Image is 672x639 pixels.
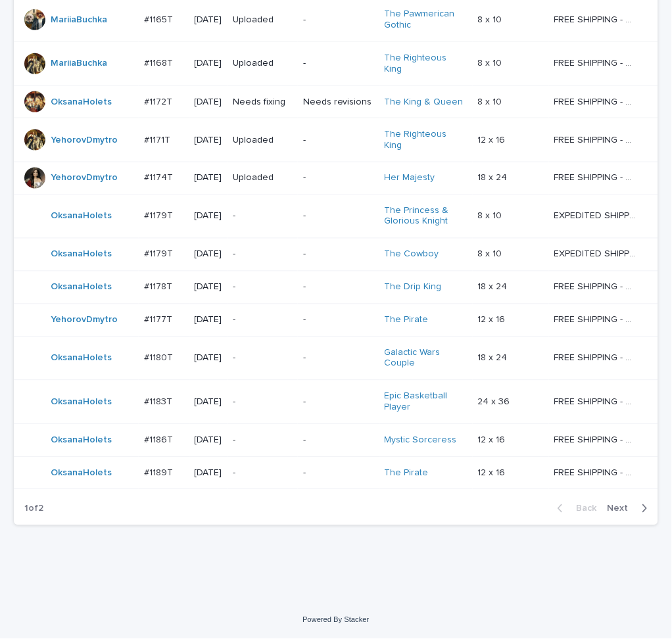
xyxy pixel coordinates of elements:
p: 24 x 36 [478,394,513,408]
p: Needs revisions [303,97,374,108]
p: #1189T [144,465,176,479]
a: OksanaHolets [51,282,112,293]
p: 8 x 10 [478,94,505,108]
p: - [233,353,293,364]
p: - [233,435,293,446]
a: The King & Queen [385,97,464,108]
p: - [303,468,374,479]
tr: OksanaHolets #1179T#1179T [DATE]--The Cowboy 8 x 108 x 10 EXPEDITED SHIPPING - preview in 1 busin... [14,239,658,272]
p: FREE SHIPPING - preview in 1-2 business days, after your approval delivery will take 5-10 b.d. [554,170,639,184]
p: 18 x 24 [478,279,510,293]
a: The Pirate [385,468,429,479]
a: Galactic Wars Couple [385,348,467,370]
a: YehorovDmytro [51,135,118,146]
a: The Pawmerican Gothic [385,9,467,31]
a: The Drip King [385,282,442,293]
p: #1174T [144,170,176,184]
p: EXPEDITED SHIPPING - preview in 1 business day; delivery up to 5 business days after your approval. [554,208,639,222]
p: 8 x 10 [478,55,505,69]
p: #1179T [144,247,176,260]
p: 12 x 16 [478,132,508,146]
p: [DATE] [195,211,222,222]
p: Uploaded [233,58,293,69]
tr: OksanaHolets #1183T#1183T [DATE]--Epic Basketball Player 24 x 3624 x 36 FREE SHIPPING - preview i... [14,381,658,425]
tr: OksanaHolets #1179T#1179T [DATE]--The Princess & Glorious Knight 8 x 108 x 10 EXPEDITED SHIPPING ... [14,195,658,239]
p: 1 of 2 [14,493,54,525]
p: #1168T [144,55,176,69]
tr: OksanaHolets #1180T#1180T [DATE]--Galactic Wars Couple 18 x 2418 x 24 FREE SHIPPING - preview in ... [14,337,658,381]
p: #1180T [144,350,176,364]
p: FREE SHIPPING - preview in 1-2 business days, after your approval delivery will take 5-10 b.d. [554,433,639,446]
p: #1171T [144,132,173,146]
a: OksanaHolets [51,97,112,108]
p: 18 x 24 [478,170,510,184]
p: #1178T [144,279,175,293]
a: The Righteous King [385,53,467,75]
p: - [303,435,374,446]
a: YehorovDmytro [51,315,118,326]
p: FREE SHIPPING - preview in 1-2 business days, after your approval delivery will take 5-10 b.d. [554,132,639,146]
p: - [303,397,374,408]
a: Powered By Stacker [302,616,369,624]
p: FREE SHIPPING - preview in 1-2 business days, after your approval delivery will take 5-10 b.d. [554,394,639,408]
p: [DATE] [195,14,222,26]
a: MariiaBuchka [51,14,107,26]
tr: YehorovDmytro #1177T#1177T [DATE]--The Pirate 12 x 1612 x 16 FREE SHIPPING - preview in 1-2 busin... [14,304,658,337]
p: - [303,14,374,26]
p: [DATE] [195,282,222,293]
p: [DATE] [195,468,222,479]
p: - [233,249,293,260]
p: - [233,315,293,326]
p: [DATE] [195,58,222,69]
p: - [303,135,374,146]
p: 8 x 10 [478,247,505,260]
a: OksanaHolets [51,397,112,408]
a: Mystic Sorceress [385,435,457,446]
tr: OksanaHolets #1186T#1186T [DATE]--Mystic Sorceress 12 x 1612 x 16 FREE SHIPPING - preview in 1-2 ... [14,424,658,457]
button: Back [547,503,602,515]
span: Back [569,504,597,513]
p: #1177T [144,312,175,326]
tr: OksanaHolets #1178T#1178T [DATE]--The Drip King 18 x 2418 x 24 FREE SHIPPING - preview in 1-2 bus... [14,272,658,304]
p: FREE SHIPPING - preview in 1-2 business days, after your approval delivery will take 5-10 b.d. [554,94,639,108]
a: The Righteous King [385,129,467,151]
p: Uploaded [233,135,293,146]
p: [DATE] [195,249,222,260]
p: 8 x 10 [478,208,505,222]
a: Her Majesty [385,173,435,184]
tr: MariiaBuchka #1168T#1168T [DATE]Uploaded-The Righteous King 8 x 108 x 10 FREE SHIPPING - preview ... [14,41,658,85]
p: - [303,211,374,222]
p: #1186T [144,433,176,446]
p: #1183T [144,394,175,408]
a: The Princess & Glorious Knight [385,206,467,228]
button: Next [602,503,658,515]
p: [DATE] [195,397,222,408]
p: - [303,353,374,364]
a: OksanaHolets [51,211,112,222]
a: OksanaHolets [51,435,112,446]
tr: YehorovDmytro #1174T#1174T [DATE]Uploaded-Her Majesty 18 x 2418 x 24 FREE SHIPPING - preview in 1... [14,162,658,195]
p: [DATE] [195,435,222,446]
p: #1172T [144,94,175,108]
a: OksanaHolets [51,249,112,260]
p: [DATE] [195,173,222,184]
p: 12 x 16 [478,433,508,446]
p: FREE SHIPPING - preview in 1-2 business days, after your approval delivery will take 5-10 b.d. [554,350,639,364]
p: Needs fixing [233,97,293,108]
p: #1165T [144,12,176,26]
p: FREE SHIPPING - preview in 1-2 business days, after your approval delivery will take 5-10 b.d. [554,279,639,293]
a: OksanaHolets [51,353,112,364]
p: #1179T [144,208,176,222]
p: EXPEDITED SHIPPING - preview in 1 business day; delivery up to 5 business days after your approval. [554,247,639,260]
p: - [303,249,374,260]
p: Uploaded [233,173,293,184]
a: YehorovDmytro [51,173,118,184]
p: - [233,211,293,222]
p: FREE SHIPPING - preview in 1-2 business days, after your approval delivery will take 5-10 b.d. [554,55,639,69]
p: 18 x 24 [478,350,510,364]
tr: OksanaHolets #1172T#1172T [DATE]Needs fixingNeeds revisionsThe King & Queen 8 x 108 x 10 FREE SHI... [14,85,658,118]
p: - [233,282,293,293]
p: [DATE] [195,353,222,364]
p: 12 x 16 [478,312,508,326]
p: [DATE] [195,135,222,146]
